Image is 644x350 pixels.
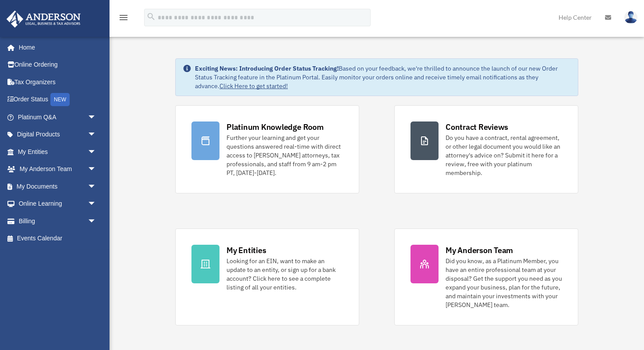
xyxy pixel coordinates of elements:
[446,133,562,177] div: Do you have a contract, rental agreement, or other legal document you would like an attorney's ad...
[219,82,288,90] a: Click Here to get started!
[175,105,359,193] a: Platinum Knowledge Room Further your learning and get your questions answered real-time with dire...
[88,126,105,144] span: arrow_drop_down
[6,143,110,161] a: My Entitiesarrow_drop_down
[6,212,110,230] a: Billingarrow_drop_down
[118,15,129,23] a: menu
[6,230,110,247] a: Events Calendar
[6,161,110,178] a: My Anderson Teamarrow_drop_down
[6,39,105,56] a: Home
[6,91,110,109] a: Order StatusNEW
[88,212,105,230] span: arrow_drop_down
[394,105,578,193] a: Contract Reviews Do you have a contract, rental agreement, or other legal document you would like...
[6,56,110,74] a: Online Ordering
[88,143,105,161] span: arrow_drop_down
[175,229,359,325] a: My Entities Looking for an EIN, want to make an update to an entity, or sign up for a bank accoun...
[226,121,324,132] div: Platinum Knowledge Room
[88,195,105,213] span: arrow_drop_down
[624,11,637,24] img: User Pic
[446,245,513,256] div: My Anderson Team
[6,195,110,213] a: Online Learningarrow_drop_down
[226,257,343,292] div: Looking for an EIN, want to make an update to an entity, or sign up for a bank account? Click her...
[6,126,110,143] a: Digital Productsarrow_drop_down
[195,64,571,90] div: Based on your feedback, we're thrilled to announce the launch of our new Order Status Tracking fe...
[4,11,83,28] img: Anderson Advisors Platinum Portal
[394,229,578,325] a: My Anderson Team Did you know, as a Platinum Member, you have an entire professional team at your...
[118,12,129,23] i: menu
[146,12,156,21] i: search
[226,245,266,256] div: My Entities
[6,108,110,126] a: Platinum Q&Aarrow_drop_down
[50,93,70,106] div: NEW
[195,64,339,72] strong: Exciting News: Introducing Order Status Tracking!
[446,257,562,309] div: Did you know, as a Platinum Member, you have an entire professional team at your disposal? Get th...
[226,133,343,177] div: Further your learning and get your questions answered real-time with direct access to [PERSON_NAM...
[446,121,508,132] div: Contract Reviews
[6,73,110,91] a: Tax Organizers
[88,108,105,126] span: arrow_drop_down
[88,161,105,179] span: arrow_drop_down
[88,178,105,196] span: arrow_drop_down
[6,178,110,195] a: My Documentsarrow_drop_down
